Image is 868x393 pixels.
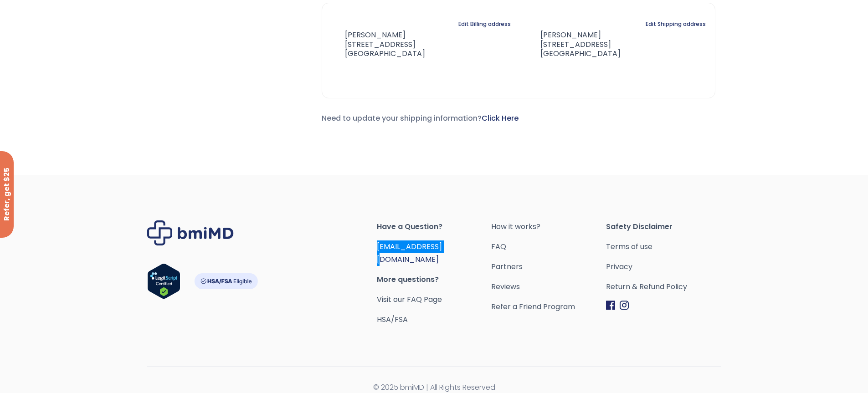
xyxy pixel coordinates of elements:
span: More questions? [377,273,492,286]
span: Have a Question? [377,220,492,233]
img: Verify Approval for www.bmimd.com [147,263,180,299]
a: How it works? [491,220,606,233]
a: Visit our FAQ Page [377,294,442,305]
a: Click Here [482,113,519,123]
span: Need to update your shipping information? [322,113,519,123]
img: Instagram [620,301,629,310]
a: Edit Billing address [458,18,511,31]
a: Edit Shipping address [646,18,706,31]
span: Safety Disclaimer [606,220,721,233]
address: [PERSON_NAME] [STREET_ADDRESS] [GEOGRAPHIC_DATA] [526,31,621,59]
a: Privacy [606,260,721,273]
a: HSA/FSA [377,314,408,325]
a: Terms of use [606,240,721,253]
img: Brand Logo [147,220,234,245]
img: Facebook [606,301,615,310]
a: Refer a Friend Program [491,301,606,313]
a: Reviews [491,281,606,293]
a: Return & Refund Policy [606,281,721,293]
a: Partners [491,260,606,273]
a: Verify LegitScript Approval for www.bmimd.com [147,263,180,303]
address: [PERSON_NAME] [STREET_ADDRESS] [GEOGRAPHIC_DATA] [331,31,425,59]
a: [EMAIL_ADDRESS][DOMAIN_NAME] [377,241,442,265]
a: FAQ [491,240,606,253]
img: HSA-FSA [194,273,258,289]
